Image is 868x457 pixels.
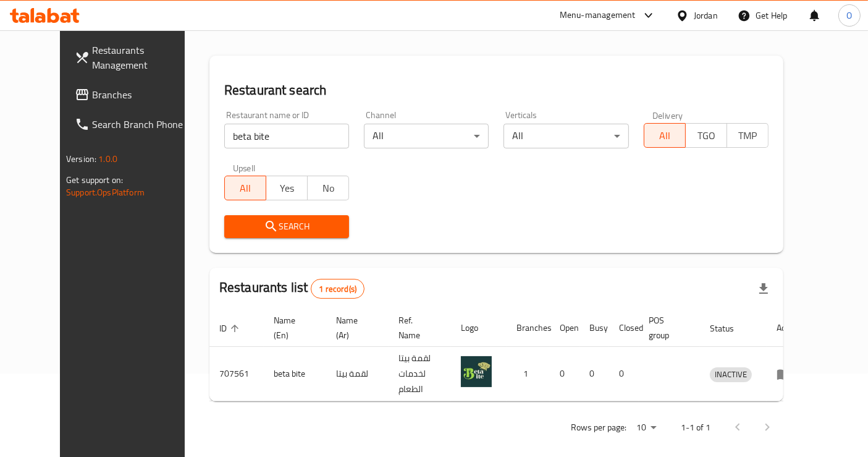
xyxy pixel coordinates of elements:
[336,313,374,343] span: Name (Ar)
[694,9,718,22] div: Jordan
[219,321,243,336] span: ID
[92,117,195,132] span: Search Branch Phone
[846,9,852,22] span: O
[507,347,550,401] td: 1
[66,184,145,200] a: Support.OpsPlatform
[92,43,195,72] span: Restaurants Management
[710,367,752,382] span: INACTIVE
[579,347,609,401] td: 0
[560,8,636,23] div: Menu-management
[777,367,799,382] div: Menu
[649,127,681,145] span: All
[66,151,96,167] span: Version:
[571,420,626,435] p: Rows per page:
[274,313,311,343] span: Name (En)
[92,87,195,102] span: Branches
[65,80,205,109] a: Branches
[727,123,769,148] button: TMP
[311,279,364,299] div: Total records count
[224,215,349,238] button: Search
[234,219,339,234] span: Search
[224,81,769,100] h2: Restaurant search
[732,127,764,145] span: TMP
[710,367,752,382] div: INACTIVE
[451,309,507,347] th: Logo
[313,179,344,197] span: No
[550,309,579,347] th: Open
[767,309,809,347] th: Action
[691,127,722,145] span: TGO
[209,347,264,401] td: 707561
[609,347,639,401] td: 0
[209,309,809,401] table: enhanced table
[749,274,778,304] div: Export file
[224,176,266,200] button: All
[681,420,710,435] p: 1-1 of 1
[230,179,261,197] span: All
[550,347,579,401] td: 0
[507,309,550,347] th: Branches
[631,419,661,437] div: Rows per page:
[461,356,492,387] img: beta bite
[364,124,489,148] div: All
[219,278,364,299] h2: Restaurants list
[504,124,628,148] div: All
[65,35,205,80] a: Restaurants Management
[710,321,750,336] span: Status
[266,176,308,200] button: Yes
[66,172,123,188] span: Get support on:
[271,179,303,197] span: Yes
[398,313,436,343] span: Ref. Name
[649,313,685,343] span: POS group
[311,283,364,295] span: 1 record(s)
[652,111,683,119] label: Delivery
[609,309,639,347] th: Closed
[326,347,389,401] td: لقمة بيتا
[98,151,117,167] span: 1.0.0
[685,123,727,148] button: TGO
[644,123,686,148] button: All
[389,347,451,401] td: لقمة بيتا لخدمات الطعام
[307,176,349,200] button: No
[579,309,609,347] th: Busy
[233,163,256,172] label: Upsell
[264,347,326,401] td: beta bite
[224,124,349,148] input: Search for restaurant name or ID..
[65,109,205,139] a: Search Branch Phone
